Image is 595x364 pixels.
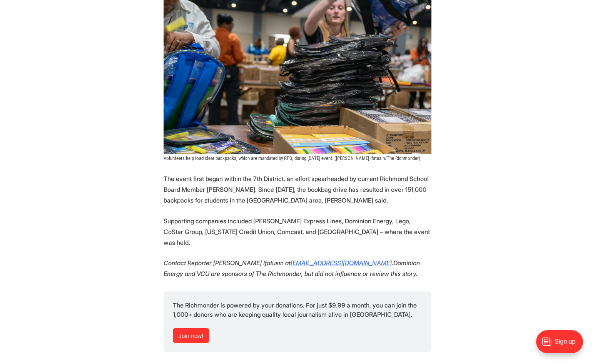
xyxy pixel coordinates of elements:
iframe: portal-trigger [530,326,595,364]
a: [EMAIL_ADDRESS][DOMAIN_NAME] [291,259,392,267]
span: The Richmonder is powered by your donations. For just $9.99 a month, you can join the 1,000+ dono... [173,301,418,318]
p: . [164,258,431,279]
a: Join now! [173,328,209,343]
p: The event first began within the 7th District, an effort spearheaded by current Richmond School B... [164,173,431,206]
span: Volunteers help load clear backpacks, which are mandated by RPS, during [DATE] event. ([PERSON_NA... [164,155,420,161]
p: Supporting companies included [PERSON_NAME] Express Lines, Dominion Energy, Lego, CoStar Group, [... [164,216,431,248]
em: Contact Reporter [PERSON_NAME] Ifatusin at [164,259,291,267]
